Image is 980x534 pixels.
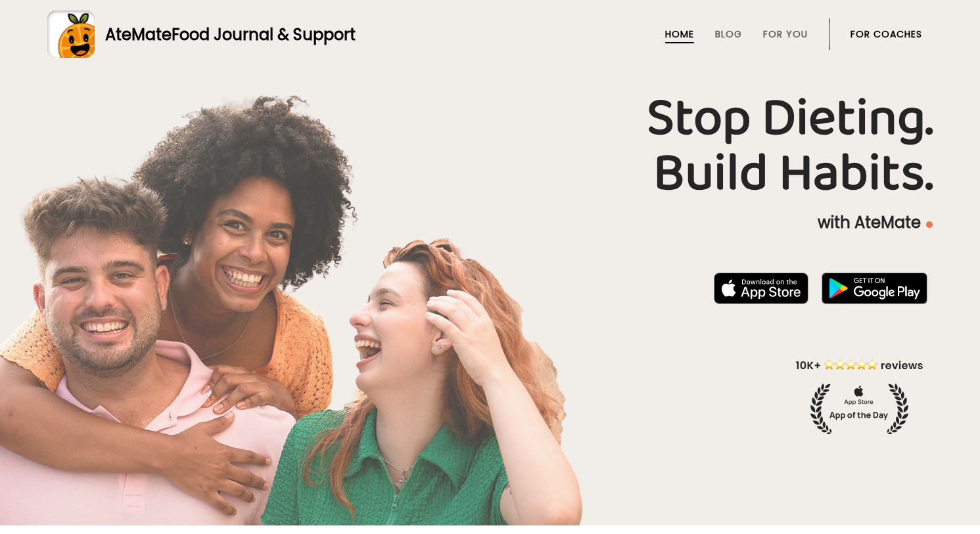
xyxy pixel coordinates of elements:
[786,357,933,434] img: home-hero-appoftheday.png
[822,273,927,304] img: badge-download-google.png
[95,23,356,46] div: AteMate
[47,91,933,202] h1: Stop Dieting. Build Habits.
[665,29,694,39] a: Home
[172,24,356,45] span: Food Journal & Support
[763,29,808,39] a: For You
[851,29,922,39] a: For Coaches
[47,11,933,58] a: AteMateFood Journal & Support
[47,212,933,233] p: with AteMate
[715,29,742,39] a: Blog
[714,273,808,304] img: badge-download-apple.svg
